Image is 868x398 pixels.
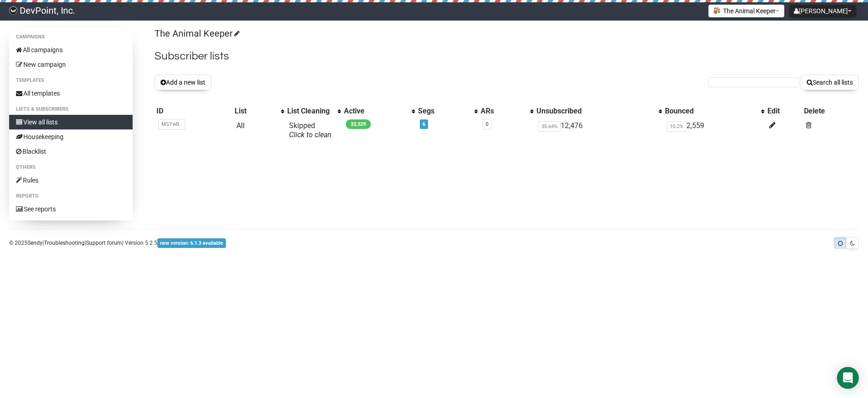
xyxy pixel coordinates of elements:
[157,240,226,246] a: new version: 6.1.3 available
[837,367,859,389] div: Open Intercom Messenger
[27,240,43,246] a: Sendy
[538,121,561,132] span: 35.64%
[479,105,534,118] th: ARs: No sort applied, activate to apply an ascending sort
[155,105,233,118] th: ID: No sort applied, sorting is disabled
[9,32,133,43] li: Campaigns
[236,121,245,130] a: All
[535,118,663,143] td: 12,476
[157,238,226,248] span: new version: 6.1.3 available
[233,105,285,118] th: List: No sort applied, activate to apply an ascending sort
[804,107,857,116] div: Delete
[9,6,17,15] img: 0914048cb7d76895f239797112de4a6b
[418,107,470,116] div: Segs
[285,105,342,118] th: List Cleaning: No sort applied, activate to apply an ascending sort
[416,105,479,118] th: Segs: No sort applied, activate to apply an ascending sort
[344,107,407,116] div: Active
[289,130,332,139] a: Click to clean
[9,238,226,248] p: © 2025 | | | Version 5.2.5
[155,28,238,39] a: The Animal Keeper
[802,105,859,118] th: Delete: No sort applied, sorting is disabled
[342,105,416,118] th: Active: No sort applied, activate to apply an ascending sort
[155,48,859,65] h2: Subscriber lists
[486,121,488,127] a: 0
[9,75,133,86] li: Templates
[9,104,133,115] li: Lists & subscribers
[535,105,663,118] th: Unsubscribed: No sort applied, activate to apply an ascending sort
[536,107,654,116] div: Unsubscribed
[346,119,371,129] span: 22,529
[9,43,133,57] a: All campaigns
[9,144,133,159] a: Blacklist
[155,75,211,90] button: Add a new list
[9,86,133,101] a: All templates
[158,119,185,129] span: MSYwB..
[9,129,133,144] a: Housekeeping
[767,107,800,116] div: Edit
[86,240,122,246] a: Support forum
[156,107,231,116] div: ID
[667,121,686,132] span: 10.2%
[44,240,85,246] a: Troubleshooting
[789,5,857,17] button: [PERSON_NAME]
[713,7,721,14] img: favicons
[663,118,766,143] td: 2,559
[423,121,425,127] a: 6
[287,107,333,116] div: List Cleaning
[9,57,133,72] a: New campaign
[235,107,276,116] div: List
[9,115,133,129] a: View all lists
[663,105,766,118] th: Bounced: No sort applied, activate to apply an ascending sort
[9,191,133,202] li: Reports
[708,5,784,17] button: The Animal Keeper
[801,75,859,90] button: Search all lists
[9,202,133,216] a: See reports
[481,107,525,116] div: ARs
[766,105,802,118] th: Edit: No sort applied, sorting is disabled
[9,173,133,188] a: Rules
[665,107,756,116] div: Bounced
[9,162,133,173] li: Others
[289,121,332,139] span: Skipped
